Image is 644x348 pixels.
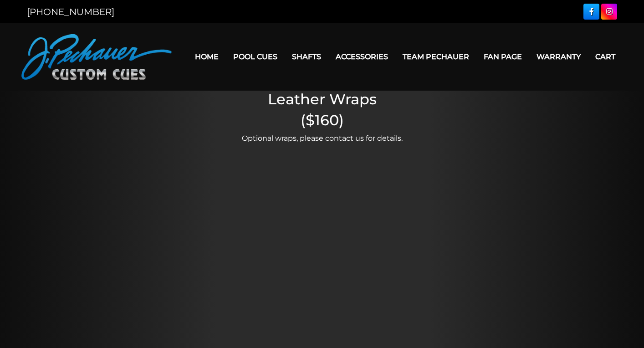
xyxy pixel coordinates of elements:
a: Warranty [529,45,588,68]
a: Team Pechauer [395,45,476,68]
a: Accessories [328,45,395,68]
img: Pechauer Custom Cues [21,34,172,80]
a: Fan Page [476,45,529,68]
a: Pool Cues [226,45,285,68]
a: Shafts [285,45,328,68]
a: Cart [588,45,623,68]
a: Home [188,45,226,68]
a: [PHONE_NUMBER] [27,6,114,17]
